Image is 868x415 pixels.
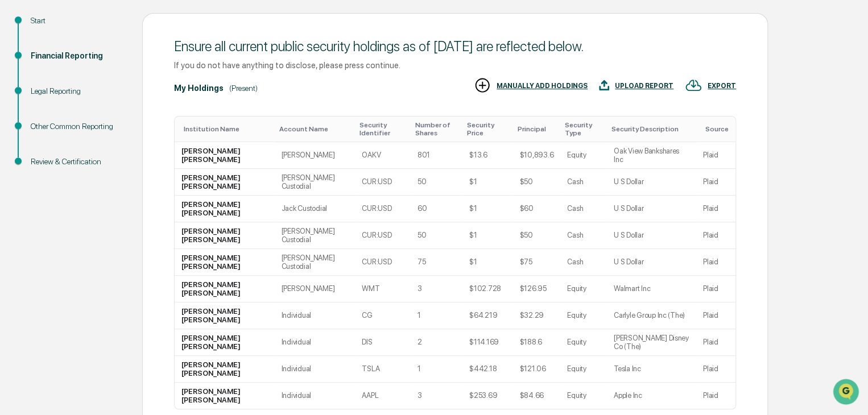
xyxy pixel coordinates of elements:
[696,196,735,222] td: Plaid
[175,222,275,249] td: [PERSON_NAME] [PERSON_NAME]
[31,121,124,132] div: Other Common Reporting
[359,121,406,137] div: Toggle SortBy
[560,383,607,409] td: Equity
[512,276,560,302] td: $126.95
[615,82,673,90] div: UPLOAD REPORT
[705,125,731,133] div: Toggle SortBy
[175,169,275,196] td: [PERSON_NAME] [PERSON_NAME]
[832,377,862,408] iframe: Open customer support
[696,329,735,356] td: Plaid
[275,196,356,222] td: Jack Custodial
[607,383,696,409] td: Apple Inc
[462,383,512,409] td: $253.69
[560,249,607,276] td: Cash
[355,222,410,249] td: CUR:USD
[174,84,224,93] div: My Holdings
[512,169,560,196] td: $50
[512,329,560,356] td: $188.6
[696,222,735,249] td: Plaid
[11,87,32,107] img: 1746055101610-c473b297-6a78-478c-a979-82029cc54cd1
[560,329,607,356] td: Equity
[696,302,735,329] td: Plaid
[497,82,588,90] div: MANUALLY ADD HOLDINGS
[7,139,78,159] a: 🖐️Preclearance
[175,276,275,302] td: [PERSON_NAME] [PERSON_NAME]
[31,156,124,168] div: Review & Certification
[80,192,138,201] a: Powered byPylon
[113,193,138,201] span: Pylon
[462,276,512,302] td: $102.728
[11,166,20,175] div: 🔎
[355,276,410,302] td: WMT
[411,169,462,196] td: 50
[696,249,735,276] td: Plaid
[607,249,696,276] td: U S Dollar
[696,276,735,302] td: Plaid
[275,329,356,356] td: Individual
[275,249,356,276] td: [PERSON_NAME] Custodial
[411,249,462,276] td: 75
[31,85,124,97] div: Legal Reporting
[512,356,560,383] td: $121.06
[31,15,124,27] div: Start
[411,142,462,169] td: 801
[23,165,72,176] span: Data Lookup
[462,302,512,329] td: $64.219
[175,302,275,329] td: [PERSON_NAME] [PERSON_NAME]
[512,383,560,409] td: $84.66
[560,302,607,329] td: Equity
[696,383,735,409] td: Plaid
[23,143,73,155] span: Preclearance
[355,302,410,329] td: CG
[193,90,207,104] button: Start new chat
[175,142,275,169] td: [PERSON_NAME] [PERSON_NAME]
[275,383,356,409] td: Individual
[275,356,356,383] td: Individual
[411,276,462,302] td: 3
[462,249,512,276] td: $1
[39,87,187,98] div: Start new chat
[175,329,275,356] td: [PERSON_NAME] [PERSON_NAME]
[411,302,462,329] td: 1
[467,121,508,137] div: Toggle SortBy
[462,169,512,196] td: $1
[607,356,696,383] td: Tesla Inc
[607,276,696,302] td: Walmart Inc
[31,50,124,62] div: Financial Reporting
[607,329,696,356] td: [PERSON_NAME] Disney Co (The)
[411,222,462,249] td: 50
[560,356,607,383] td: Equity
[39,98,144,107] div: We're available if you need us!
[175,249,275,276] td: [PERSON_NAME] [PERSON_NAME]
[184,125,270,133] div: Toggle SortBy
[275,142,356,169] td: [PERSON_NAME]
[560,169,607,196] td: Cash
[82,144,92,153] div: 🗄️
[517,125,556,133] div: Toggle SortBy
[565,121,602,137] div: Toggle SortBy
[462,329,512,356] td: $114.169
[411,329,462,356] td: 2
[462,142,512,169] td: $13.6
[512,222,560,249] td: $50
[560,222,607,249] td: Cash
[229,84,258,93] div: (Present)
[696,142,735,169] td: Plaid
[607,302,696,329] td: Carlyle Group Inc (The)
[275,302,356,329] td: Individual
[355,356,410,383] td: TSLA
[279,125,351,133] div: Toggle SortBy
[607,142,696,169] td: Oak View Bankshares Inc
[355,196,410,222] td: CUR:USD
[175,196,275,222] td: [PERSON_NAME] [PERSON_NAME]
[174,60,736,70] div: If you do not have anything to disclose, please press continue.
[607,222,696,249] td: U S Dollar
[512,302,560,329] td: $32.29
[474,77,491,94] img: MANUALLY ADD HOLDINGS
[462,222,512,249] td: $1
[462,196,512,222] td: $1
[512,142,560,169] td: $10,893.6
[696,356,735,383] td: Plaid
[11,144,20,153] div: 🖐️
[275,276,356,302] td: [PERSON_NAME]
